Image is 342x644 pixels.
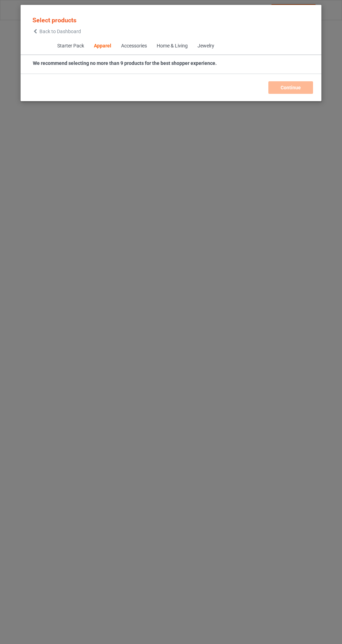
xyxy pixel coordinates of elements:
[33,60,217,66] strong: We recommend selecting no more than 9 products for the best shopper experience.
[156,43,187,50] div: Home & Living
[197,43,214,50] div: Jewelry
[52,38,89,54] span: Starter Pack
[94,43,111,50] div: Apparel
[121,43,147,50] div: Accessories
[39,29,81,34] span: Back to Dashboard
[32,16,76,24] span: Select products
